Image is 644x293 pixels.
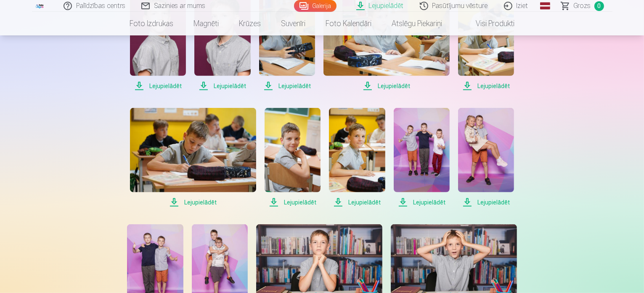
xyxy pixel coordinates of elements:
[130,197,256,207] span: Lejupielādēt
[329,108,385,207] a: Lejupielādēt
[35,3,45,8] img: /fa1
[259,81,315,91] span: Lejupielādēt
[394,108,450,207] a: Lejupielādēt
[323,81,450,91] span: Lejupielādēt
[329,197,385,207] span: Lejupielādēt
[183,12,229,35] a: Magnēti
[265,108,321,207] a: Lejupielādēt
[394,197,450,207] span: Lejupielādēt
[229,12,271,35] a: Krūzes
[265,197,321,207] span: Lejupielādēt
[315,12,382,35] a: Foto kalendāri
[458,197,514,207] span: Lejupielādēt
[594,1,604,11] span: 0
[452,12,525,35] a: Visi produkti
[130,81,186,91] span: Lejupielādēt
[130,108,256,207] a: Lejupielādēt
[458,108,514,207] a: Lejupielādēt
[382,12,452,35] a: Atslēgu piekariņi
[458,81,514,91] span: Lejupielādēt
[194,81,250,91] span: Lejupielādēt
[119,12,183,35] a: Foto izdrukas
[574,1,591,11] span: Grozs
[271,12,315,35] a: Suvenīri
